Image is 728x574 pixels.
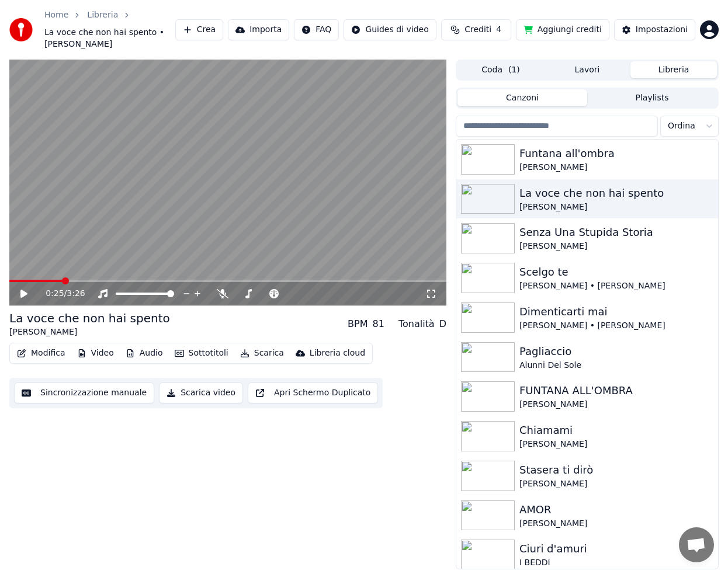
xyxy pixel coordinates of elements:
button: Canzoni [457,89,587,106]
div: AMOR [519,502,713,518]
div: Scelgo te [519,264,713,280]
div: [PERSON_NAME] [519,201,713,213]
div: [PERSON_NAME] [9,326,170,338]
button: FAQ [294,19,339,40]
div: Libreria cloud [310,347,365,359]
div: Dimenticarti mai [519,304,713,320]
div: Senza Una Stupida Storia [519,224,713,241]
button: Crediti4 [441,19,511,40]
button: Libreria [630,61,717,78]
div: I BEDDI [519,557,713,569]
button: Crea [175,19,223,40]
div: Tonalità [398,317,435,331]
span: ( 1 ) [508,64,520,76]
div: Funtana all'ombra [519,145,713,162]
button: Playlists [587,89,717,106]
div: [PERSON_NAME] [519,241,713,252]
button: Impostazioni [614,19,695,40]
div: [PERSON_NAME] • [PERSON_NAME] [519,320,713,332]
span: Ordina [668,120,695,132]
button: Apri Schermo Duplicato [248,382,378,403]
button: Video [72,345,119,361]
div: [PERSON_NAME] [519,518,713,530]
div: BPM [348,317,368,331]
button: Coda [457,61,544,78]
img: youka [9,18,33,41]
button: Sincronizzazione manuale [14,382,154,403]
span: Crediti [464,24,491,36]
button: Audio [121,345,168,361]
button: Lavori [544,61,630,78]
button: Modifica [12,345,70,361]
div: [PERSON_NAME] [519,439,713,450]
div: La voce che non hai spento [519,185,713,201]
span: 3:26 [67,288,85,300]
div: Aprire la chat [679,527,714,562]
div: [PERSON_NAME] [519,399,713,411]
span: La voce che non hai spento • [PERSON_NAME] [44,27,175,50]
div: Pagliaccio [519,343,713,360]
div: / [46,288,74,300]
div: Impostazioni [636,24,688,36]
a: Libreria [87,9,118,21]
div: Ciuri d'amuri [519,541,713,557]
button: Scarica [235,345,289,361]
div: 81 [373,317,384,331]
div: [PERSON_NAME] • [PERSON_NAME] [519,280,713,292]
div: D [439,317,446,331]
div: [PERSON_NAME] [519,478,713,490]
button: Sottotitoli [170,345,233,361]
button: Importa [228,19,289,40]
div: Chiamami [519,422,713,439]
div: La voce che non hai spento [9,310,170,326]
nav: breadcrumb [44,9,175,50]
button: Scarica video [159,382,243,403]
span: 0:25 [46,288,64,300]
button: Guides di video [344,19,436,40]
div: Stasera ti dirò [519,462,713,478]
span: 4 [496,24,501,36]
a: Home [44,9,68,21]
button: Aggiungi crediti [516,19,609,40]
div: FUNTANA ALL'OMBRA [519,382,713,399]
div: [PERSON_NAME] [519,162,713,173]
div: Alunni Del Sole [519,360,713,371]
